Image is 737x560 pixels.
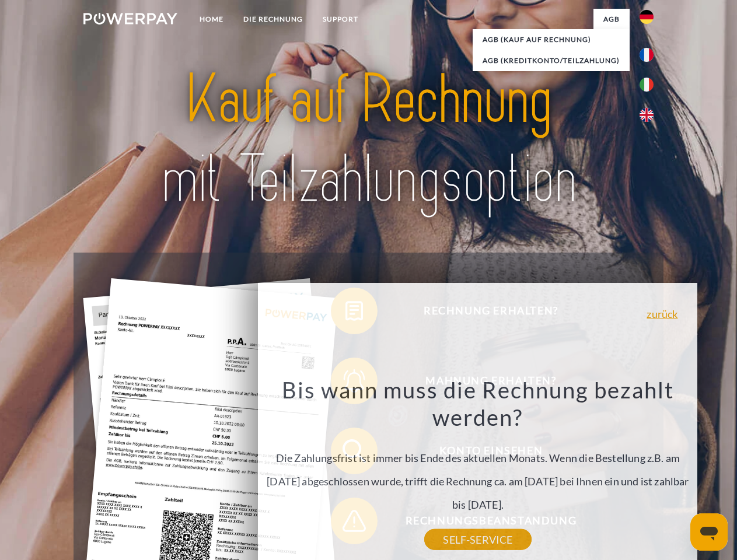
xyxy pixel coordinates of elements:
h3: Bis wann muss die Rechnung bezahlt werden? [265,376,691,432]
a: SELF-SERVICE [424,529,531,550]
a: AGB (Kauf auf Rechnung) [473,29,630,50]
a: AGB (Kreditkonto/Teilzahlung) [473,50,630,71]
iframe: Schaltfläche zum Öffnen des Messaging-Fensters [690,513,728,551]
a: zurück [647,309,677,319]
a: SUPPORT [313,9,368,30]
a: agb [593,9,630,30]
img: title-powerpay_de.svg [111,56,626,223]
img: fr [640,48,654,62]
img: it [640,78,654,92]
img: de [640,10,654,24]
a: DIE RECHNUNG [233,9,313,30]
img: logo-powerpay-white.svg [83,13,177,24]
img: en [640,108,654,122]
div: Die Zahlungsfrist ist immer bis Ende des aktuellen Monats. Wenn die Bestellung z.B. am [DATE] abg... [265,376,691,540]
a: Home [190,9,233,30]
